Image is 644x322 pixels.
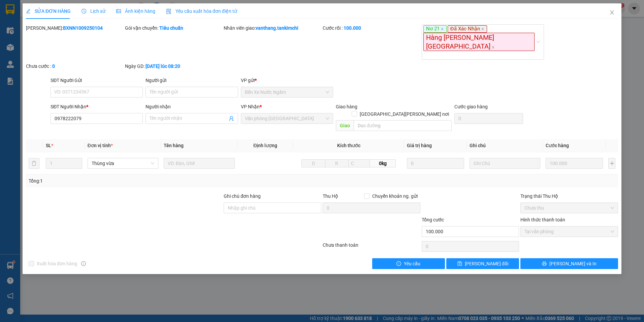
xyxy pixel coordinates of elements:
[82,8,105,14] span: Lịch sử
[322,241,421,253] div: Chưa thanh toán
[125,62,223,70] div: Ngày GD:
[164,143,184,148] span: Tên hàng
[542,261,547,267] span: printer
[323,193,338,199] span: Thu Hộ
[82,9,86,14] span: clock-circle
[63,25,103,31] b: BXNN1009250104
[245,113,329,124] span: Văn phòng Đà Nẵng
[520,258,618,269] button: printer[PERSON_NAME] và In
[26,24,124,32] div: [PERSON_NAME]:
[116,8,155,14] span: Ảnh kiện hàng
[407,143,432,148] span: Giá trị hàng
[491,46,495,49] span: close
[524,226,614,237] span: Tại văn phòng
[520,192,618,200] div: Trạng thái Thu Hộ
[465,260,508,267] span: [PERSON_NAME] đổi
[441,27,444,31] span: close
[549,260,597,267] span: [PERSON_NAME] và In
[423,25,447,33] span: Nơ 21
[454,104,488,109] label: Cước giao hàng
[422,217,444,222] span: Tổng cước
[166,8,237,14] span: Yêu cầu xuất hóa đơn điện tử
[88,143,113,148] span: Đơn vị tính
[348,159,370,167] input: C
[253,143,277,148] span: Định lượng
[224,193,261,199] label: Ghi chú đơn hàng
[336,120,354,131] span: Giao
[116,9,121,14] span: picture
[46,143,51,148] span: SL
[146,77,238,84] div: Người gửi
[256,25,298,31] b: vanthang.tankimchi
[603,3,621,22] button: Close
[609,10,615,15] span: close
[404,260,420,267] span: Yêu cầu
[241,104,260,109] span: VP Nhận
[608,158,615,169] button: plus
[481,27,484,31] span: close
[224,203,321,213] input: Ghi chú đơn hàng
[159,25,183,31] b: Tiêu chuẩn
[337,143,360,148] span: Kích thước
[344,25,361,31] b: 100.000
[369,192,420,200] span: Chuyển khoản ng. gửi
[34,260,80,267] span: Xuất hóa đơn hàng
[92,158,155,168] span: Thùng vừa
[423,33,535,51] span: Hàng [PERSON_NAME] [GEOGRAPHIC_DATA]
[301,159,325,167] input: D
[51,77,143,84] div: SĐT Người Gửi
[354,120,452,131] input: Dọc đường
[396,261,401,267] span: exclamation-circle
[546,158,603,169] input: 0
[336,104,357,109] span: Giao hàng
[26,9,31,14] span: edit
[52,63,55,69] b: 0
[26,8,71,14] span: SỬA ĐƠN HÀNG
[245,87,329,97] span: Bến Xe Nước Ngầm
[164,158,235,169] input: VD: Bàn, Ghế
[407,158,464,169] input: 0
[125,24,223,32] div: Gói vận chuyển:
[224,24,321,32] div: Nhân viên giao:
[325,159,349,167] input: R
[467,139,543,152] th: Ghi chú
[229,116,234,121] span: user-add
[323,24,420,32] div: Cước rồi :
[454,113,523,124] input: Cước giao hàng
[81,261,86,266] span: info-circle
[448,25,487,33] span: Đã Xác Nhận
[29,177,249,185] div: Tổng: 1
[470,158,541,169] input: Ghi Chú
[370,159,396,167] span: 0kg
[457,261,462,267] span: save
[546,143,569,148] span: Cước hàng
[241,77,333,84] div: VP gửi
[357,110,452,118] span: [GEOGRAPHIC_DATA][PERSON_NAME] nơi
[524,203,614,213] span: Chưa thu
[520,217,565,222] label: Hình thức thanh toán
[446,258,519,269] button: save[PERSON_NAME] đổi
[146,103,238,110] div: Người nhận
[166,9,171,14] img: icon
[146,63,180,69] b: [DATE] lúc 08:20
[26,62,124,70] div: Chưa cước :
[29,158,39,169] button: delete
[372,258,445,269] button: exclamation-circleYêu cầu
[51,103,143,110] div: SĐT Người Nhận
